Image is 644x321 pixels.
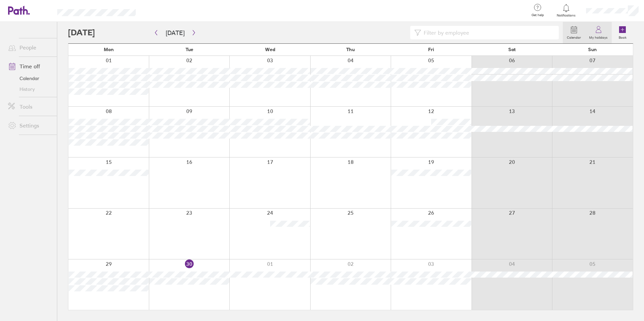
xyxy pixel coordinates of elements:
[3,119,57,132] a: Settings
[563,22,585,43] a: Calendar
[160,27,190,38] button: [DATE]
[555,13,577,17] span: Notifications
[186,47,193,52] span: Tue
[421,26,555,39] input: Filter by employee
[346,47,355,52] span: Thu
[615,34,631,40] label: Book
[3,84,57,95] a: History
[612,22,633,43] a: Book
[527,13,549,17] span: Get help
[428,47,434,52] span: Fri
[265,47,275,52] span: Wed
[3,41,57,54] a: People
[508,47,516,52] span: Sat
[555,3,577,17] a: Notifications
[104,47,114,52] span: Mon
[588,47,597,52] span: Sun
[563,34,585,40] label: Calendar
[3,73,57,84] a: Calendar
[585,22,612,43] a: My holidays
[3,100,57,113] a: Tools
[585,34,612,40] label: My holidays
[3,60,57,73] a: Time off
